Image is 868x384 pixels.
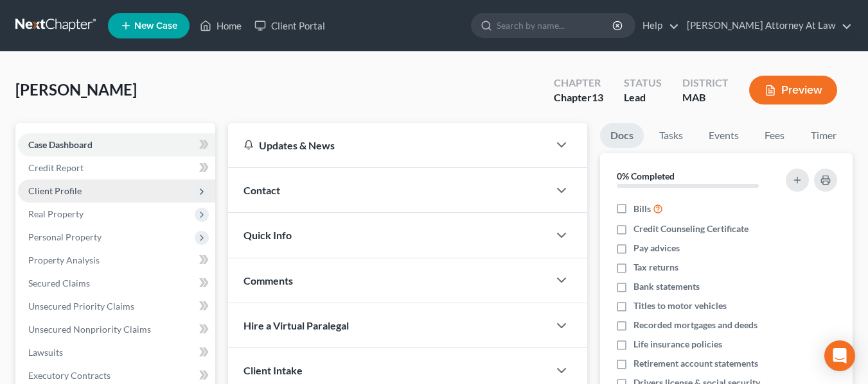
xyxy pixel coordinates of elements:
a: Secured Claims [18,272,215,295]
div: Open Intercom Messenger [824,340,855,371]
a: Events [698,123,749,148]
span: Tax returns [633,261,678,274]
span: Personal Property [28,231,102,242]
a: Case Dashboard [18,133,215,156]
a: Property Analysis [18,249,215,272]
a: Tasks [649,123,693,148]
span: 13 [592,91,603,103]
span: Executory Contracts [28,370,111,381]
span: Credit Counseling Certificate [633,222,748,235]
span: Property Analysis [28,255,100,265]
a: Fees [754,123,795,148]
a: [PERSON_NAME] Attorney At Law [680,14,852,37]
span: Real Property [28,208,84,219]
span: Titles to motor vehicles [633,299,727,312]
span: Bank statements [633,280,700,293]
span: Retirement account statements [633,357,758,370]
div: Chapter [554,90,603,105]
span: Unsecured Nonpriority Claims [28,324,151,335]
span: Hire a Virtual Paralegal [244,319,349,331]
div: District [682,76,729,90]
span: Quick Info [244,229,292,241]
span: Client Profile [28,185,82,196]
span: Bills [633,203,651,215]
span: Client Intake [244,364,303,376]
span: Comments [244,274,293,287]
a: Help [636,14,679,37]
button: Preview [749,76,837,104]
span: Pay advices [633,242,680,255]
span: Contact [244,184,280,196]
a: Lawsuits [18,341,215,364]
input: Search by name... [497,13,614,37]
div: MAB [682,90,729,105]
span: [PERSON_NAME] [15,80,137,99]
div: Status [624,76,662,90]
span: Recorded mortgages and deeds [633,319,757,331]
a: Timer [801,123,847,148]
span: Secured Claims [28,278,90,288]
div: Updates & News [244,138,533,152]
a: Unsecured Priority Claims [18,295,215,318]
a: Home [193,14,248,37]
a: Client Portal [248,14,332,37]
a: Credit Report [18,156,215,179]
span: Life insurance policies [633,338,722,351]
a: Unsecured Nonpriority Claims [18,318,215,341]
div: Chapter [554,76,603,90]
span: Lawsuits [28,347,63,358]
div: Lead [624,90,662,105]
span: Unsecured Priority Claims [28,301,134,312]
strong: 0% Completed [617,171,675,181]
span: New Case [134,21,177,31]
span: Case Dashboard [28,139,93,150]
span: Credit Report [28,162,84,173]
a: Docs [600,123,644,148]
